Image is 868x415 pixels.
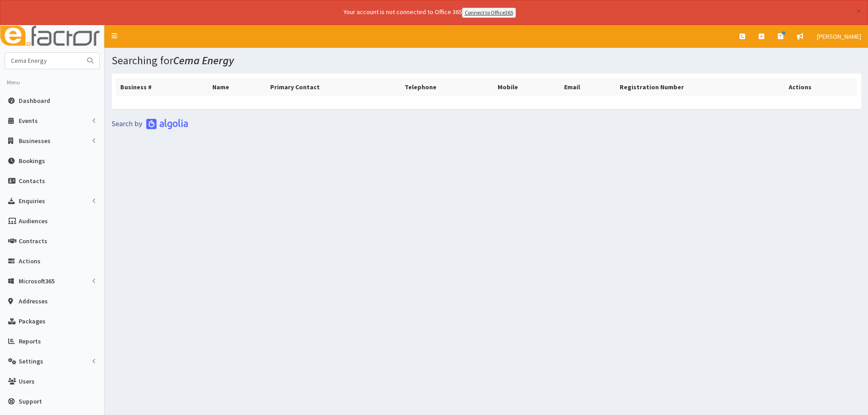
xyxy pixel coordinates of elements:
span: Dashboard [19,97,50,105]
th: Business # [117,78,209,95]
span: Contacts [19,177,45,185]
div: Your account is not connected to Office 365 [163,7,696,18]
a: Connect to Office365 [462,8,516,18]
span: [PERSON_NAME] [817,32,861,41]
span: Events [19,117,38,125]
th: Registration Number [616,78,785,95]
span: Packages [19,317,46,325]
span: Bookings [19,157,45,165]
span: Users [19,377,35,385]
th: Primary Contact [266,78,401,95]
th: Telephone [401,78,494,95]
span: Support [19,397,42,405]
img: search-by-algolia-light-background.png [112,118,188,129]
th: Name [208,78,266,95]
span: Actions [19,257,41,265]
i: Cema Energy [173,53,234,67]
span: Businesses [19,137,51,145]
a: [PERSON_NAME] [810,25,868,48]
span: Reports [19,337,41,345]
span: Microsoft365 [19,277,55,285]
span: Contracts [19,237,47,245]
span: Addresses [19,297,48,305]
th: Actions [785,78,856,95]
button: × [856,6,861,16]
span: Audiences [19,217,48,225]
th: Email [560,78,616,95]
span: Enquiries [19,197,45,205]
input: Search... [5,53,82,69]
th: Mobile [494,78,560,95]
h1: Searching for [112,55,861,67]
span: Settings [19,357,43,365]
